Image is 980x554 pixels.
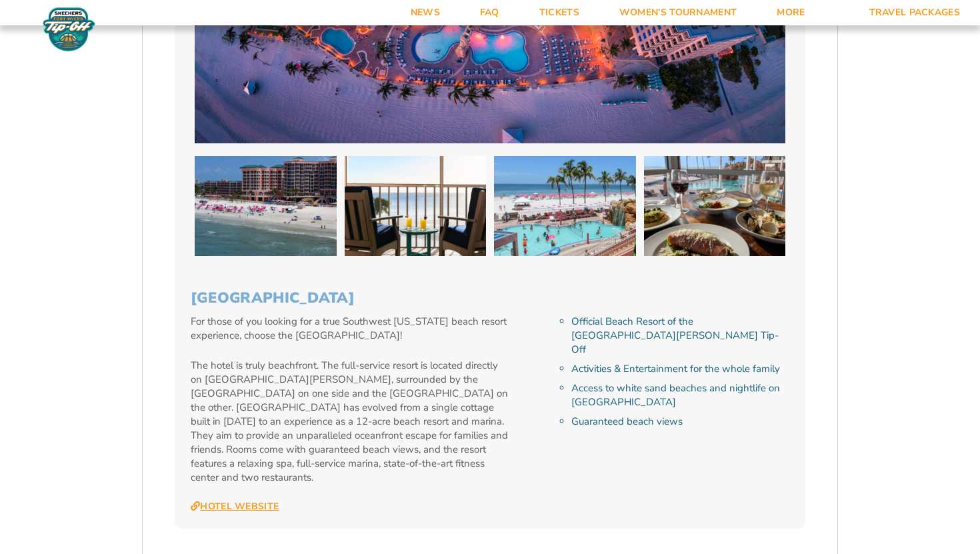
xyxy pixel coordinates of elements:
[571,315,789,357] li: Official Beach Resort of the [GEOGRAPHIC_DATA][PERSON_NAME] Tip-Off
[191,289,789,307] h3: [GEOGRAPHIC_DATA]
[571,381,789,409] li: Access to white sand beaches and nightlife on [GEOGRAPHIC_DATA]
[40,7,98,52] img: Fort Myers Tip-Off
[345,156,487,256] img: Pink Shell Beach Resort & Marina (2025 BEACH)
[644,156,786,256] img: Pink Shell Beach Resort & Marina (2025 BEACH)
[191,501,279,513] a: Hotel Website
[571,415,789,429] li: Guaranteed beach views
[571,362,789,376] li: Activities & Entertainment for the whole family
[195,156,337,256] img: Pink Shell Beach Resort & Marina (2025 BEACH)
[191,359,510,485] p: The hotel is truly beachfront. The full-service resort is located directly on [GEOGRAPHIC_DATA][P...
[494,156,636,256] img: Pink Shell Beach Resort & Marina (2025 BEACH)
[191,315,510,343] p: For those of you looking for a true Southwest [US_STATE] beach resort experience, choose the [GEO...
